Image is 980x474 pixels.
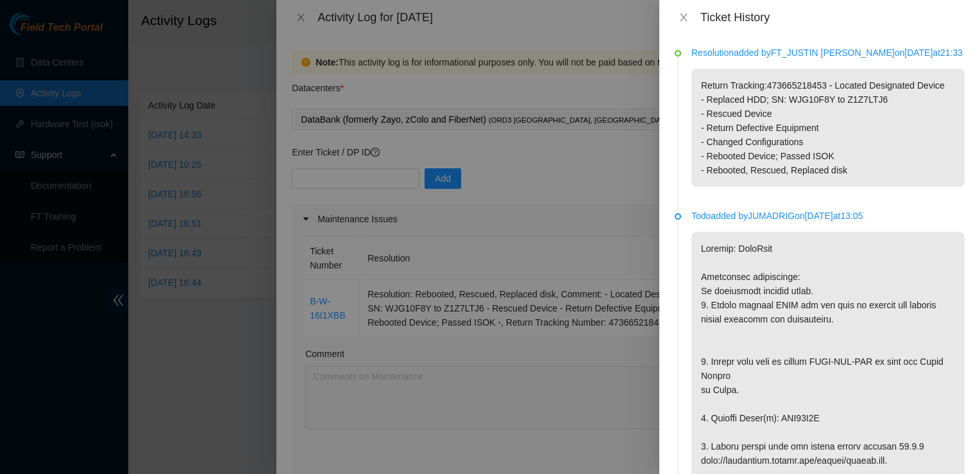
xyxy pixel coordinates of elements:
button: Close [675,12,693,24]
p: Todo added by JUMADRIG on [DATE] at 13:05 [691,209,965,223]
p: Resolution added by FT_JUSTIN [PERSON_NAME] on [DATE] at 21:33 [691,46,965,60]
div: Ticket History [700,10,965,24]
span: close [679,12,689,22]
p: Return Tracking:473665218453 - Located Designated Device - Replaced HDD; SN: WJG10F8Y to Z1Z7LTJ6... [691,69,965,187]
